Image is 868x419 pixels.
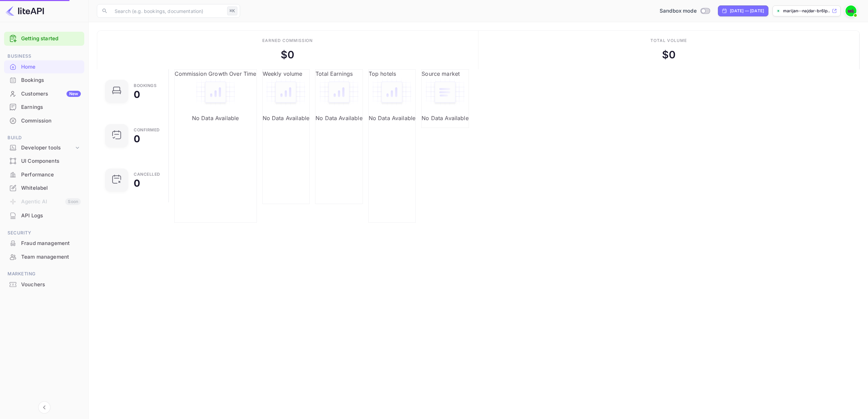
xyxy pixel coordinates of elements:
a: Performance [4,168,84,181]
div: Total volume [650,38,687,44]
span: Business [4,53,84,60]
span: Source market [422,70,460,77]
div: Customers [21,90,81,98]
a: Earnings [4,101,84,113]
div: Click to change the date range period [718,5,768,16]
div: Whitelabel [21,184,81,192]
a: Vouchers [4,278,84,291]
span: Top hotels [369,70,396,77]
button: Collapse navigation [38,401,50,414]
img: empty-state-table.svg [425,78,466,106]
a: Team management [4,250,84,263]
div: Performance [4,168,84,182]
div: Performance [21,171,81,179]
div: Getting started [4,32,84,46]
span: Weekly volume [263,70,303,77]
div: Vouchers [21,281,81,289]
div: Team management [21,253,81,261]
div: $ 0 [281,47,294,62]
p: No Data Available [422,114,469,122]
span: Total Earnings [315,70,353,77]
a: CustomersNew [4,87,84,100]
div: Earnings [21,103,81,111]
span: Commission Growth Over Time [175,70,256,77]
span: Build [4,134,84,142]
img: empty-state-table2.svg [265,78,306,106]
div: Commission [4,114,84,128]
div: Switch to Production mode [657,7,712,15]
div: Developer tools [4,142,84,154]
a: Commission [4,114,84,127]
div: Confirmed [134,128,160,132]
p: No Data Available [175,114,256,122]
div: Commission [21,117,81,125]
div: 0 [134,134,140,144]
div: Earnings [4,101,84,114]
div: New [67,91,81,97]
p: No Data Available [315,114,363,122]
div: ⌘K [227,6,237,15]
img: LiteAPI logo [5,5,44,16]
div: 0 [134,90,140,99]
img: empty-state-table2.svg [319,78,359,106]
a: Whitelabel [4,182,84,194]
p: No Data Available [263,114,310,122]
div: 0 [134,178,140,188]
img: empty-state-table2.svg [371,78,412,106]
div: Vouchers [4,278,84,291]
div: Home [4,60,84,74]
a: Bookings [4,74,84,86]
div: Team management [4,250,84,264]
div: Whitelabel [4,182,84,195]
div: UI Components [4,155,84,168]
p: marijan--najdar-br6lp.... [783,8,830,14]
div: Fraud management [4,237,84,250]
span: Sandbox mode [660,7,697,15]
img: empty-state-table2.svg [195,78,236,106]
div: Earned commission [262,38,313,44]
span: Security [4,229,84,237]
div: [DATE] — [DATE] [730,8,764,14]
div: Developer tools [21,144,74,152]
p: No Data Available [369,114,416,122]
div: CustomersNew [4,87,84,101]
div: Bookings [21,76,81,84]
div: API Logs [4,209,84,222]
div: CANCELLED [134,172,160,176]
a: API Logs [4,209,84,222]
img: Marijan Šnajdar [845,5,856,16]
div: API Logs [21,212,81,220]
span: Marketing [4,270,84,278]
input: Search (e.g. bookings, documentation) [111,4,224,18]
a: Getting started [21,35,81,43]
div: $ 0 [662,47,676,62]
div: UI Components [21,157,81,165]
a: UI Components [4,155,84,167]
div: Home [21,63,81,71]
a: Home [4,60,84,73]
div: Bookings [4,74,84,87]
div: Fraud management [21,240,81,247]
div: Bookings [134,84,157,88]
a: Fraud management [4,237,84,249]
